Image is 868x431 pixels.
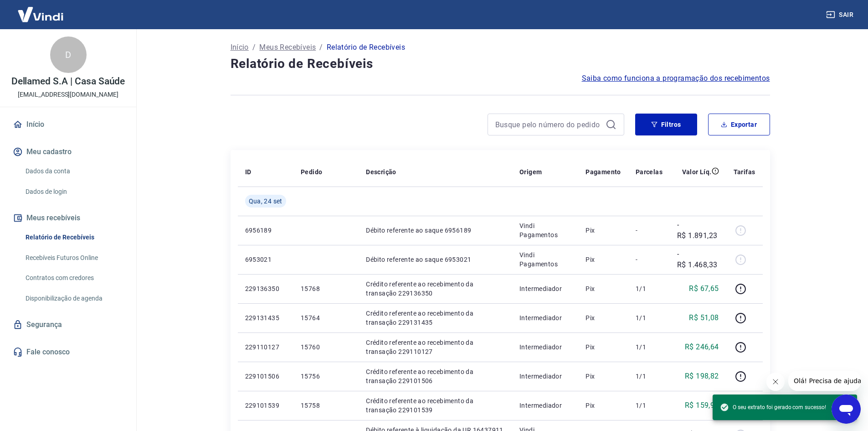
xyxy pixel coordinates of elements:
p: 15756 [301,372,351,381]
p: Crédito referente ao recebimento da transação 229136350 [366,280,505,298]
p: Descrição [366,167,396,177]
p: Tarifas [734,167,755,177]
p: Vindi Pagamentos [519,250,571,269]
p: ID [245,167,252,177]
p: R$ 246,64 [685,342,719,353]
p: Pagamento [586,167,621,177]
p: 15764 [301,313,351,322]
p: Crédito referente ao recebimento da transação 229131435 [366,309,505,327]
p: Pedido [301,167,322,177]
p: Origem [519,167,542,177]
p: Parcelas [636,167,663,177]
p: Crédito referente ao recebimento da transação 229101539 [366,396,505,415]
p: 1/1 [636,372,663,381]
p: R$ 67,65 [689,283,719,294]
iframe: Mensagem da empresa [788,371,861,391]
button: Meu cadastro [11,142,125,162]
a: Disponibilização de agenda [22,289,125,308]
p: Crédito referente ao recebimento da transação 229110127 [366,338,505,356]
iframe: Fechar mensagem [766,373,785,391]
p: Débito referente ao saque 6956189 [366,226,505,235]
a: Meus Recebíveis [259,42,316,53]
p: - [636,226,663,235]
p: Pix [586,284,621,293]
button: Filtros [635,114,697,135]
p: Intermediador [519,372,571,381]
span: O seu extrato foi gerado com sucesso! [720,403,826,412]
p: - [636,255,663,264]
a: Dados de login [22,182,125,201]
a: Relatório de Recebíveis [22,228,125,247]
p: 6953021 [245,255,286,264]
p: 15768 [301,284,351,293]
h4: Relatório de Recebíveis [231,55,770,73]
p: 15760 [301,343,351,352]
p: Pix [586,401,621,410]
p: 1/1 [636,313,663,322]
p: -R$ 1.468,33 [677,249,719,270]
div: D [50,36,87,73]
p: Intermediador [519,343,571,352]
span: Qua, 24 set [249,197,282,206]
a: Início [231,42,249,53]
p: 229131435 [245,313,286,322]
p: R$ 198,82 [685,371,719,382]
p: 229101539 [245,401,286,410]
p: R$ 51,08 [689,312,719,323]
p: -R$ 1.891,23 [677,219,719,241]
p: Pix [586,313,621,322]
span: Olá! Precisa de ajuda? [5,6,77,14]
p: 229136350 [245,284,286,293]
a: Fale conosco [11,342,125,362]
p: 1/1 [636,284,663,293]
button: Sair [824,6,857,23]
p: 1/1 [636,401,663,410]
p: / [252,42,256,53]
p: [EMAIL_ADDRESS][DOMAIN_NAME] [18,90,118,99]
button: Meus recebíveis [11,208,125,228]
input: Busque pelo número do pedido [495,118,602,131]
iframe: Botão para abrir a janela de mensagens [832,395,861,424]
a: Contratos com credores [22,269,125,287]
p: 6956189 [245,226,286,235]
p: Crédito referente ao recebimento da transação 229101506 [366,367,505,385]
a: Recebíveis Futuros Online [22,249,125,267]
p: Valor Líq. [682,167,712,177]
p: R$ 159,95 [685,400,719,411]
a: Início [11,114,125,135]
p: Intermediador [519,284,571,293]
button: Exportar [708,114,770,135]
p: Pix [586,226,621,235]
p: Relatório de Recebíveis [327,42,405,53]
p: 229110127 [245,343,286,352]
p: Intermediador [519,401,571,410]
a: Segurança [11,315,125,335]
p: 1/1 [636,343,663,352]
p: Pix [586,343,621,352]
img: Vindi [11,0,70,28]
p: Pix [586,372,621,381]
p: 229101506 [245,372,286,381]
p: Dellamed S.A | Casa Saúde [11,77,125,86]
p: Débito referente ao saque 6953021 [366,255,505,264]
p: Pix [586,255,621,264]
a: Dados da conta [22,162,125,181]
p: 15758 [301,401,351,410]
p: / [319,42,323,53]
a: Saiba como funciona a programação dos recebimentos [582,73,770,84]
p: Intermediador [519,313,571,322]
p: Vindi Pagamentos [519,221,571,239]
